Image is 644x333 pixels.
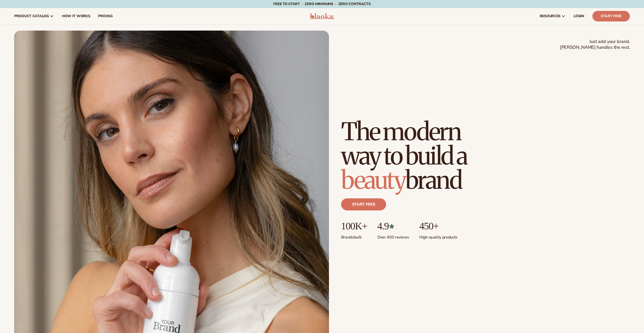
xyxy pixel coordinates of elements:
p: 100K+ [341,221,367,232]
a: Start Free [592,11,630,21]
span: product catalog [14,14,49,18]
p: Over 400 reviews [377,232,409,240]
span: Free to start · ZERO minimums · ZERO contracts [273,2,370,6]
img: logo [310,13,334,19]
a: Start free [341,198,386,210]
span: Just add your brand. [PERSON_NAME] handles the rest. [560,39,630,51]
a: resources [536,8,570,24]
a: How It Works [58,8,94,24]
p: Brands built [341,232,367,240]
h1: The modern way to build a brand [341,120,503,192]
span: resources [540,14,560,18]
p: 450+ [419,221,458,232]
span: pricing [98,14,112,18]
span: beauty [341,165,405,195]
span: LOGIN [574,14,584,18]
a: product catalog [10,8,58,24]
p: 4.9 [377,221,409,232]
span: How It Works [62,14,90,18]
a: LOGIN [570,8,588,24]
a: pricing [94,8,116,24]
p: High-quality products [419,232,458,240]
